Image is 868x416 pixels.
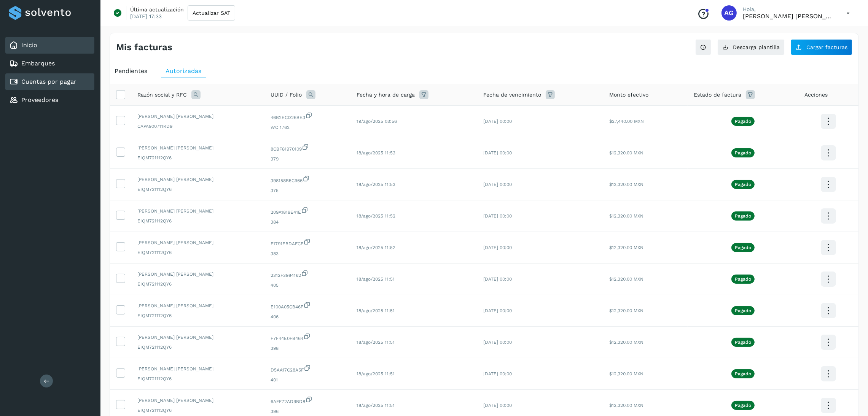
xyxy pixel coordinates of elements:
div: Embarques [5,55,94,72]
span: Monto efectivo [609,91,648,99]
span: 396 [271,408,344,415]
span: UUID / Folio [271,91,302,99]
span: [PERSON_NAME] [PERSON_NAME] [137,397,258,404]
span: [DATE] 00:00 [483,308,512,313]
span: 18/ago/2025 11:51 [357,276,395,282]
p: Pagado [735,245,751,250]
span: [DATE] 00:00 [483,213,512,219]
a: Proveedores [21,96,58,103]
span: [DATE] 00:00 [483,403,512,408]
span: [PERSON_NAME] [PERSON_NAME] [137,271,258,278]
p: Pagado [735,150,751,156]
span: [DATE] 00:00 [483,182,512,187]
span: 379 [271,156,344,162]
h4: Mis facturas [116,42,172,53]
span: WC 1762 [271,124,344,131]
span: 401 [271,376,344,383]
span: Acciones [804,91,828,99]
span: [DATE] 00:00 [483,340,512,345]
span: 46B2ECD26BE3 [271,112,344,121]
span: 406 [271,313,344,320]
span: 2312F3984162 [271,270,344,279]
p: Pagado [735,371,751,376]
span: [DATE] 00:00 [483,276,512,282]
span: [PERSON_NAME] [PERSON_NAME] [137,176,258,183]
span: $27,440.00 MXN [609,119,644,124]
span: $12,320.00 MXN [609,182,643,187]
span: [PERSON_NAME] [PERSON_NAME] [137,302,258,309]
span: 405 [271,282,344,289]
span: EIQM721112QY6 [137,312,258,319]
span: [PERSON_NAME] [PERSON_NAME] [137,365,258,372]
p: Pagado [735,403,751,408]
div: Cuentas por pagar [5,73,94,90]
span: [PERSON_NAME] [PERSON_NAME] [137,113,258,120]
span: Pendientes [115,67,147,75]
span: 18/ago/2025 11:51 [357,403,395,408]
div: Proveedores [5,92,94,108]
span: EIQM721112QY6 [137,344,258,351]
span: 18/ago/2025 11:53 [357,182,395,187]
p: Hola, [743,6,834,13]
span: $12,320.00 MXN [609,276,643,282]
p: Pagado [735,119,751,124]
span: Estado de factura [694,91,741,99]
span: Descarga plantilla [733,44,780,50]
a: Embarques [21,60,55,67]
span: Razón social y RFC [137,91,187,99]
span: $12,320.00 MXN [609,371,643,376]
span: $12,320.00 MXN [609,403,643,408]
span: EIQM721112QY6 [137,154,258,161]
span: EIQM721112QY6 [137,375,258,382]
p: Pagado [735,276,751,282]
span: E100A05CB46F [271,301,344,310]
span: 6AFF72AD9BD8 [271,396,344,405]
span: [DATE] 00:00 [483,150,512,156]
span: 18/ago/2025 11:51 [357,371,395,376]
span: [PERSON_NAME] [PERSON_NAME] [137,239,258,246]
span: 18/ago/2025 11:51 [357,308,395,313]
p: Pagado [735,340,751,345]
span: 398158B5C966 [271,175,344,184]
button: Actualizar SAT [188,5,235,21]
button: Cargar facturas [791,39,852,55]
p: Pagado [735,308,751,313]
span: D5AA17C28A5F [271,364,344,373]
span: Fecha de vencimiento [483,91,541,99]
span: [DATE] 00:00 [483,371,512,376]
p: Última actualización [130,6,184,13]
p: [DATE] 17:33 [130,13,162,20]
span: $12,320.00 MXN [609,213,643,219]
span: CAPA900711RD9 [137,123,258,130]
span: 18/ago/2025 11:53 [357,150,395,156]
span: $12,320.00 MXN [609,245,643,250]
span: 398 [271,345,344,352]
p: Abigail Gonzalez Leon [743,13,834,20]
span: 8CBF81970109 [271,143,344,152]
span: 18/ago/2025 11:51 [357,340,395,345]
span: EIQM721112QY6 [137,249,258,256]
span: 19/ago/2025 03:56 [357,119,397,124]
span: EIQM721112QY6 [137,407,258,414]
span: EIQM721112QY6 [137,186,258,193]
span: $12,320.00 MXN [609,308,643,313]
span: 18/ago/2025 11:52 [357,213,395,219]
button: Descarga plantilla [717,39,785,55]
span: 18/ago/2025 11:52 [357,245,395,250]
span: 384 [271,219,344,225]
span: EIQM721112QY6 [137,218,258,224]
span: Cargar facturas [806,44,847,50]
span: F1791EBDAFCF [271,238,344,247]
span: 383 [271,250,344,257]
span: Fecha y hora de carga [357,91,415,99]
span: F7F44E0FB464 [271,333,344,342]
span: [DATE] 00:00 [483,119,512,124]
span: $12,320.00 MXN [609,340,643,345]
div: Inicio [5,37,94,54]
span: 209A1819E41E [271,206,344,216]
p: Pagado [735,213,751,219]
span: [PERSON_NAME] [PERSON_NAME] [137,144,258,151]
span: Autorizadas [166,67,201,75]
span: [PERSON_NAME] [PERSON_NAME] [137,334,258,341]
